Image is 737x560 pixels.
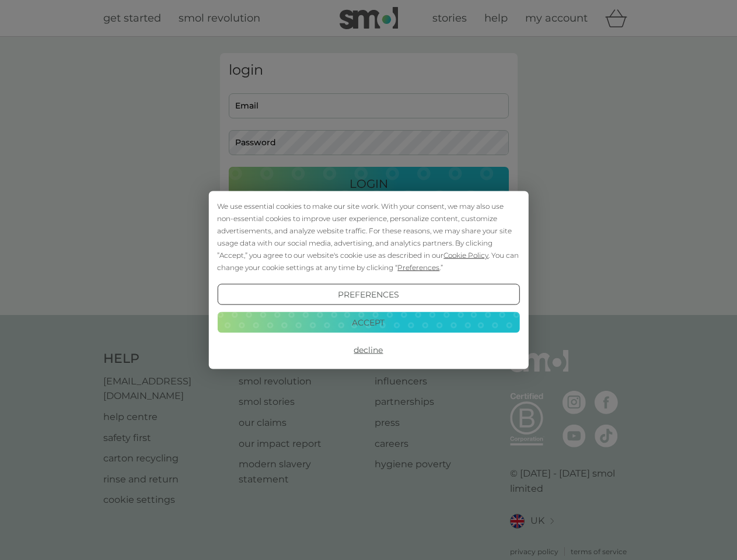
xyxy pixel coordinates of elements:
[217,311,519,332] button: Accept
[217,200,519,274] div: We use essential cookies to make our site work. With your consent, we may also use non-essential ...
[208,191,528,369] div: Cookie Consent Prompt
[397,263,439,272] span: Preferences
[217,339,519,360] button: Decline
[443,251,488,260] span: Cookie Policy
[217,284,519,305] button: Preferences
